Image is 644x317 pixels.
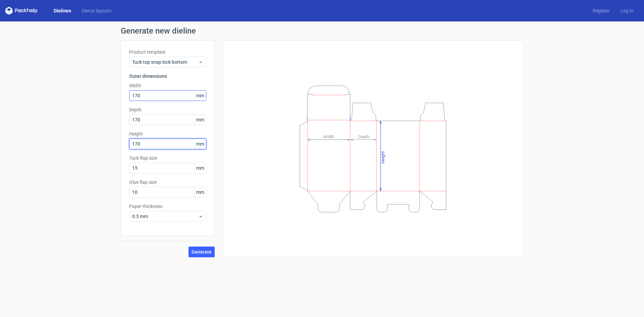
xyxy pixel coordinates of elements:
label: Depth [129,106,206,113]
tspan: Height [380,151,385,163]
label: Glue flap size [129,179,206,186]
label: Height [129,130,206,137]
span: mm [194,163,206,173]
span: mm [194,91,206,101]
h1: Generate new dieline [121,27,523,35]
tspan: Width [323,134,334,139]
label: Tuck flap size [129,155,206,161]
button: Generate [189,247,215,257]
a: Diecut layouts [76,7,117,14]
a: Register [587,7,615,14]
label: Width [129,82,206,89]
tspan: Depth [358,134,370,139]
a: Dielines [48,7,76,14]
span: mm [194,139,206,149]
a: Log in [615,7,639,14]
span: mm [194,187,206,197]
span: mm [194,115,206,125]
span: 0.5 mm [132,213,198,220]
span: Generate [192,250,212,254]
label: Product template [129,49,206,55]
label: Paper thickness [129,203,206,210]
span: Tuck top snap lock bottom [132,59,198,65]
h3: Outer dimensions [129,73,206,80]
